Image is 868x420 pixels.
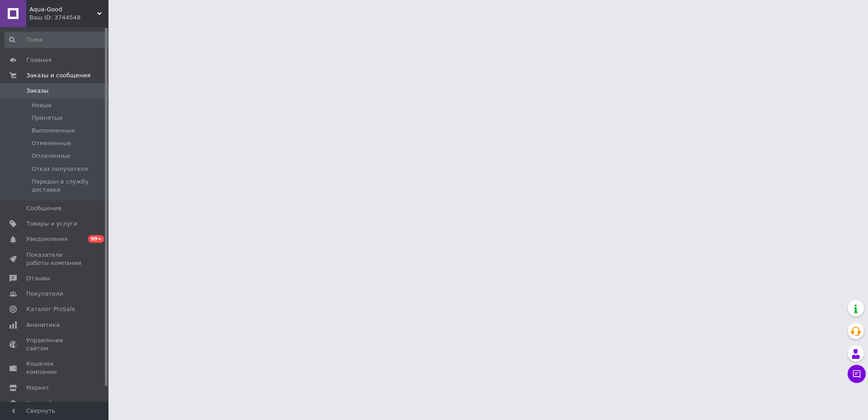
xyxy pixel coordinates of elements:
span: Показатели работы компании [26,251,84,267]
span: Главная [26,56,52,64]
span: Выполненные [32,127,75,135]
span: 99+ [88,235,104,243]
span: Покупатели [26,290,63,298]
span: Сообщения [26,204,61,212]
span: Аналитика [26,321,60,329]
span: Каталог ProSale [26,305,75,313]
span: Передан в службу доставки [32,178,111,194]
span: Товары и услуги [26,220,77,228]
span: Управление сайтом [26,336,84,353]
span: Настройки [26,399,59,407]
span: Заказы [26,87,48,95]
span: Отказ получателя [32,165,88,173]
div: Ваш ID: 3744548 [29,14,108,22]
span: Заказы и сообщения [26,71,90,80]
span: Отмененные [32,139,71,147]
span: Кошелек компании [26,360,84,376]
span: Уведомления [26,235,67,243]
span: Принятые [32,114,63,122]
span: Aqua-Good [29,5,97,14]
button: Чат с покупателем [848,365,866,383]
span: Новые [32,101,52,109]
span: Оплаченные [32,152,71,160]
span: Отзывы [26,274,50,283]
span: Маркет [26,384,49,392]
input: Поиск [5,32,112,48]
